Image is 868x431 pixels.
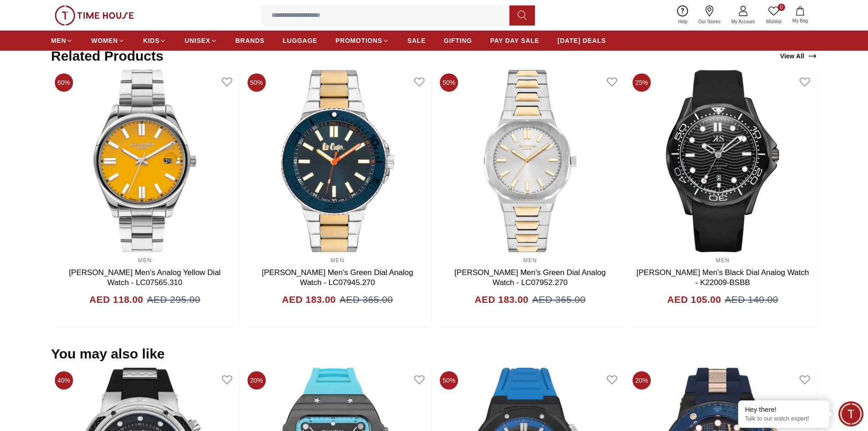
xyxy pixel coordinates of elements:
a: UNISEX [185,32,217,49]
span: PAY DAY SALE [490,36,539,45]
a: KIDS [143,32,166,49]
span: BRANDS [236,36,265,45]
img: Lee Cooper Men's Green Dial Analog Watch - LC07952.270 [437,70,624,252]
span: 20% [632,371,651,389]
span: 0 [778,4,785,11]
a: View All [778,50,819,62]
h4: AED 118.00 [89,292,143,307]
span: 60% [55,73,73,92]
a: WOMEN [91,32,125,49]
a: MEN [523,257,537,264]
a: MEN [330,257,344,264]
div: View All [780,52,817,61]
span: 50% [440,73,458,92]
span: SALE [407,36,426,45]
span: LUGGAGE [283,36,318,45]
span: PROMOTIONS [335,36,382,45]
img: ... [55,5,134,26]
img: Lee Cooper Men's Green Dial Analog Watch - LC07945.270 [244,70,431,252]
a: MEN [716,257,729,264]
span: 25% [632,73,651,92]
button: My Bag [787,5,813,26]
span: AED 295.00 [147,292,200,307]
span: Our Stores [695,18,724,25]
a: MEN [51,32,73,49]
span: [DATE] DEALS [558,36,606,45]
a: PROMOTIONS [335,32,389,49]
a: [PERSON_NAME] Men's Black Dial Analog Watch - K22009-BSBB [637,268,809,287]
span: GIFTING [444,36,472,45]
span: My Account [728,18,759,25]
span: WOMEN [91,36,118,45]
span: 50% [247,73,266,92]
a: SALE [407,32,426,49]
span: 20% [247,371,266,389]
span: Wishlist [762,18,785,25]
span: MEN [51,36,66,45]
p: Talk to our watch expert! [745,415,822,423]
h4: AED 105.00 [667,292,721,307]
a: [PERSON_NAME] Men's Green Dial Analog Watch - LC07945.270 [262,268,413,287]
div: Chat Widget [838,401,863,426]
h4: AED 183.00 [475,292,529,307]
span: AED 140.00 [725,292,778,307]
a: LUGGAGE [283,32,318,49]
a: Help [673,4,693,27]
a: BRANDS [236,32,265,49]
span: 40% [55,371,73,389]
a: GIFTING [444,32,472,49]
div: Hey there! [745,405,822,414]
span: My Bag [789,17,812,24]
span: Help [674,18,691,25]
span: 50% [440,371,458,389]
a: Our Stores [693,4,726,27]
span: AED 365.00 [339,292,393,307]
h4: AED 183.00 [282,292,336,307]
a: 0Wishlist [760,4,787,27]
img: Kenneth Scott Men's Black Dial Analog Watch - K22009-BSBB [629,70,817,252]
a: [PERSON_NAME] Men's Green Dial Analog Watch - LC07952.270 [454,268,606,287]
h2: Related Products [51,48,164,64]
img: Lee Cooper Men's Analog Yellow Dial Watch - LC07565.310 [51,70,239,252]
a: MEN [138,257,152,264]
a: [DATE] DEALS [558,32,606,49]
span: UNISEX [185,36,210,45]
a: PAY DAY SALE [490,32,539,49]
a: [PERSON_NAME] Men's Analog Yellow Dial Watch - LC07565.310 [69,268,221,287]
h2: You may also like [51,346,165,362]
span: AED 365.00 [532,292,586,307]
span: KIDS [143,36,159,45]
